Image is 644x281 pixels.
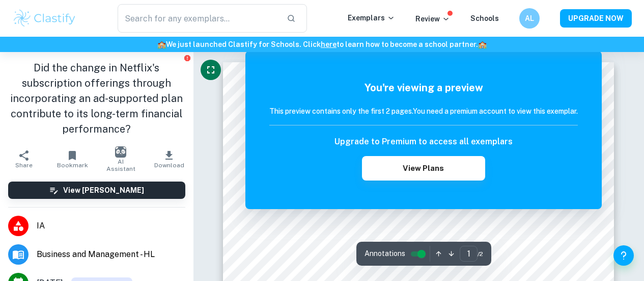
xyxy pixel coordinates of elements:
[560,9,632,28] button: UPGRADE NOW
[362,156,485,181] button: View Plans
[201,60,221,80] button: Fullscreen
[97,145,145,173] button: AI Assistant
[184,54,191,62] button: Report issue
[365,248,405,259] span: Annotations
[269,106,578,117] h6: This preview contains only the first 2 pages. You need a premium account to view this exemplar.
[348,12,395,23] p: Exemplars
[57,162,88,169] span: Bookmark
[478,249,483,259] span: / 2
[8,182,185,199] button: View [PERSON_NAME]
[613,245,634,266] button: Help and Feedback
[37,248,185,261] span: Business and Management - HL
[115,146,126,158] img: AI Assistant
[118,4,278,33] input: Search for any exemplars...
[145,145,193,173] button: Download
[12,8,77,29] img: Clastify logo
[415,13,450,24] p: Review
[15,162,33,169] span: Share
[321,40,337,48] a: here
[154,162,184,169] span: Download
[48,145,97,173] button: Bookmark
[269,80,578,95] h5: You're viewing a preview
[470,14,499,22] a: Schools
[478,40,487,48] span: 🏫
[157,40,166,48] span: 🏫
[524,13,536,24] h6: AL
[63,185,144,196] h6: View [PERSON_NAME]
[2,39,642,50] h6: We just launched Clastify for Schools. Click to learn how to become a school partner.
[8,60,185,137] h1: Did the change in Netflix's subscription offerings through incorporating an ad-supported plan con...
[519,8,540,29] button: AL
[334,136,513,148] h6: Upgrade to Premium to access all exemplars
[103,158,139,172] span: AI Assistant
[37,220,185,232] span: IA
